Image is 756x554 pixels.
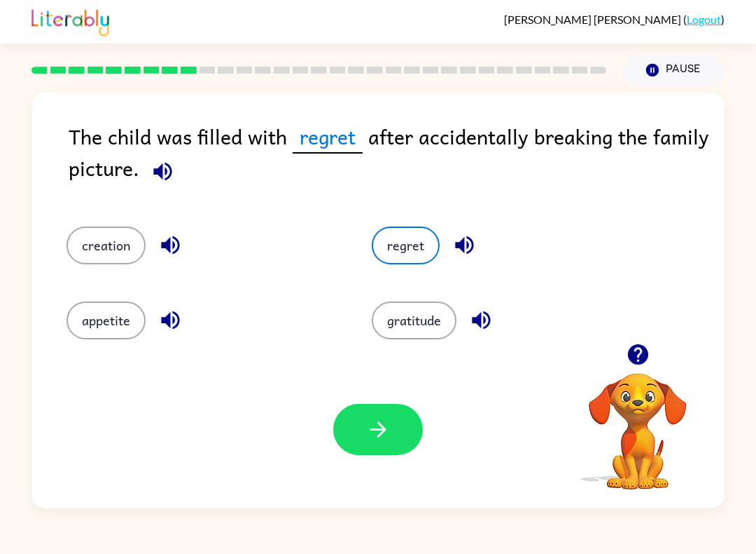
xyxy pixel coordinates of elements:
[623,54,724,86] button: Pause
[372,227,440,264] button: regret
[69,121,724,198] div: The child was filled with after accidentally breaking the family picture.
[372,302,456,339] button: gratitude
[568,351,708,492] video: Your browser must support playing .mp4 files to use Literably. Please try using another browser.
[31,6,109,36] img: Literably
[504,13,724,26] div: ( )
[504,13,683,26] span: [PERSON_NAME] [PERSON_NAME]
[66,227,146,264] button: creation
[293,121,363,154] span: regret
[687,13,721,26] a: Logout
[66,302,146,339] button: appetite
